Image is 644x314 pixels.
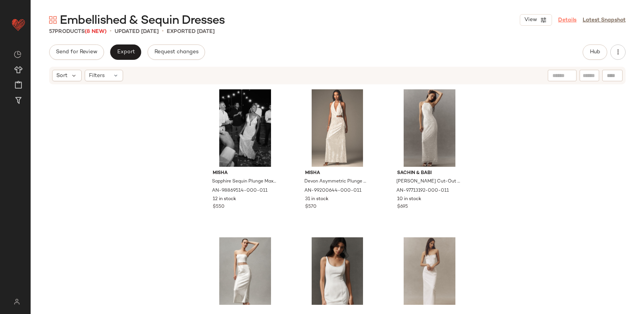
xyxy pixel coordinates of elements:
span: Embellished & Sequin Dresses [60,13,225,28]
span: [PERSON_NAME] Cut-Out Sequin Slim Maxi Dress by [PERSON_NAME] & [PERSON_NAME] in Ivory, Women's, ... [396,178,461,185]
button: View [520,14,552,26]
span: AN-99200644-000-011 [304,187,361,194]
img: 97713192_011_b [391,89,468,167]
span: AN-97713192-000-011 [396,187,449,194]
span: • [162,27,164,36]
span: MISHA [213,170,278,177]
img: svg%3e [49,16,57,24]
span: 31 in stock [305,196,329,203]
img: heart_red.DM2ytmEG.svg [11,17,26,32]
img: svg%3e [9,299,24,305]
a: Details [558,16,577,24]
span: Filters [89,72,105,80]
span: • [110,27,112,36]
img: svg%3e [14,51,21,58]
button: Export [110,44,141,60]
span: Sachin & Babi [397,170,462,177]
span: Request changes [154,49,199,55]
span: Export [117,49,135,55]
span: View [524,17,537,23]
button: Send for Review [49,44,104,60]
span: MISHA [305,170,370,177]
p: updated [DATE] [115,28,159,36]
span: 10 in stock [397,196,421,203]
span: $550 [213,204,225,210]
span: AN-98869514-000-011 [212,187,268,194]
span: $695 [397,204,408,210]
a: Latest Snapshot [583,16,626,24]
button: Hub [583,44,607,60]
span: 57 [49,29,55,35]
span: Send for Review [56,49,97,55]
p: Exported [DATE] [167,28,215,36]
span: 12 in stock [213,196,236,203]
span: Sapphire Sequin Plunge Maxi Dress by MISHA in Ivory, Women's, Size: XS, Polyester at Anthropologie [212,178,277,185]
img: 99200644_011_b [299,89,376,167]
div: Products [49,28,107,36]
span: Devon Asymmetric Plunge Cutout Sequin Maxi Dress by MISHA in Ivory, Women's, Size: Medium, Polyes... [304,178,369,185]
button: Request changes [148,44,205,60]
span: Sort [56,72,67,80]
span: $570 [305,204,317,210]
span: Hub [590,49,600,55]
span: (8 New) [85,29,107,35]
img: 98869514_011_d10 [207,89,284,167]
